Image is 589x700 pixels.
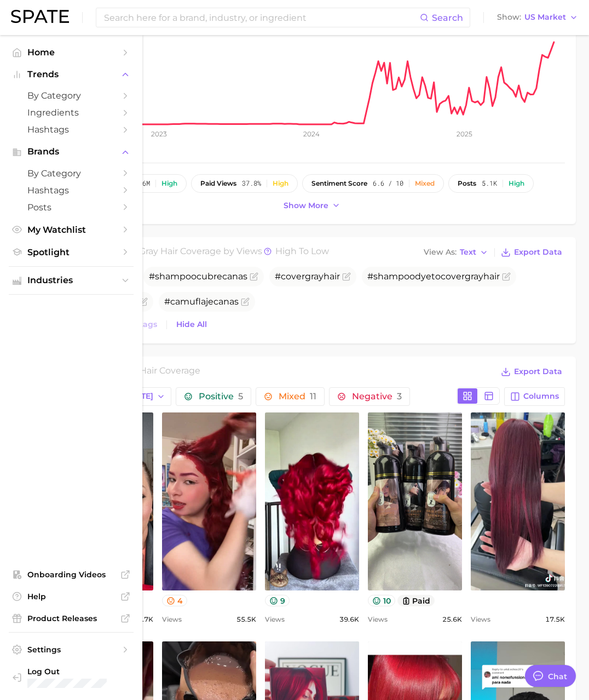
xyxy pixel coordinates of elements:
[524,14,566,20] span: US Market
[135,180,150,187] span: 2.6m
[27,147,115,157] span: Brands
[200,180,236,187] span: paid views
[460,249,476,255] span: Text
[458,180,476,187] span: posts
[103,8,420,27] input: Search here for a brand, industry, or ingredient
[27,90,115,101] span: by Category
[265,613,285,626] span: Views
[494,10,581,25] button: ShowUS Market
[432,13,463,23] span: Search
[9,221,134,238] a: My Watchlist
[302,174,444,193] button: sentiment score6.6 / 10Mixed
[27,70,115,79] span: Trends
[9,272,134,289] button: Industries
[139,297,148,306] button: Flag as miscategorized or irrelevant
[502,272,511,281] button: Flag as miscategorized or irrelevant
[279,392,316,401] span: Mixed
[273,180,288,187] div: High
[523,392,559,401] span: Columns
[514,367,562,376] span: Export Data
[27,667,125,676] span: Log Out
[162,613,182,626] span: Views
[457,130,472,138] tspan: 2025
[265,595,290,606] button: 9
[27,168,115,179] span: by Category
[27,47,115,58] span: Home
[9,87,134,104] a: by Category
[9,663,134,691] a: Log out. Currently logged in with e-mail yumi.toki@spate.nyc.
[373,180,403,187] span: 6.6 / 10
[310,391,316,401] span: 11
[545,613,565,626] span: 17.5k
[27,613,115,623] span: Product Releases
[497,14,521,20] span: Show
[9,66,134,83] button: Trends
[27,247,115,257] span: Spotlight
[339,613,359,626] span: 39.6k
[303,130,320,138] tspan: 2024
[498,245,565,260] button: Export Data
[281,198,343,213] button: Show more
[9,44,134,61] a: Home
[161,180,177,187] div: High
[342,272,351,281] button: Flag as miscategorized or irrelevant
[275,246,329,256] span: high to low
[397,391,402,401] span: 3
[238,391,243,401] span: 5
[199,392,243,401] span: Positive
[241,297,250,306] button: Flag as miscategorized or irrelevant
[367,271,500,282] span: #shampoodyetocover
[421,245,491,260] button: View AsText
[275,271,340,282] span: #cover
[176,320,207,329] span: Hide All
[27,185,115,196] span: Hashtags
[448,174,534,193] button: posts5.1kHigh
[9,244,134,261] a: Spotlight
[368,595,395,606] button: 10
[514,248,562,257] span: Export Data
[27,276,115,285] span: Industries
[149,271,247,282] span: #shampoocubrecanas
[27,645,115,655] span: Settings
[415,180,435,187] div: Mixed
[397,595,435,606] button: paid
[27,107,115,118] span: Ingredients
[424,249,457,255] span: View As
[311,180,367,187] span: sentiment score
[134,613,153,626] span: 71.7k
[191,174,298,193] button: paid views37.8%High
[504,387,565,406] button: Columns
[352,392,402,401] span: Negative
[368,613,388,626] span: Views
[9,182,134,199] a: Hashtags
[27,592,115,601] span: Help
[11,10,69,23] img: SPATE
[242,180,261,187] span: 37.8%
[27,225,115,235] span: My Watchlist
[324,271,340,282] span: hair
[9,104,134,121] a: Ingredients
[151,130,167,138] tspan: 2023
[442,613,462,626] span: 25.6k
[9,641,134,658] a: Settings
[250,272,258,281] button: Flag as miscategorized or irrelevant
[9,165,134,182] a: by Category
[139,246,221,256] span: gray hair coverage
[9,588,134,605] a: Help
[9,121,134,138] a: Hashtags
[162,595,187,606] button: 4
[174,317,210,332] button: Hide All
[27,124,115,135] span: Hashtags
[483,271,500,282] span: hair
[125,245,329,260] h2: for by Views
[482,180,497,187] span: 5.1k
[471,613,490,626] span: Views
[27,202,115,213] span: Posts
[164,296,239,307] span: #camuflajecanas
[236,613,256,626] span: 55.5k
[107,364,200,381] h2: for
[27,570,115,579] span: Onboarding Videos
[9,610,134,627] a: Product Releases
[9,566,134,583] a: Onboarding Videos
[509,180,524,187] div: High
